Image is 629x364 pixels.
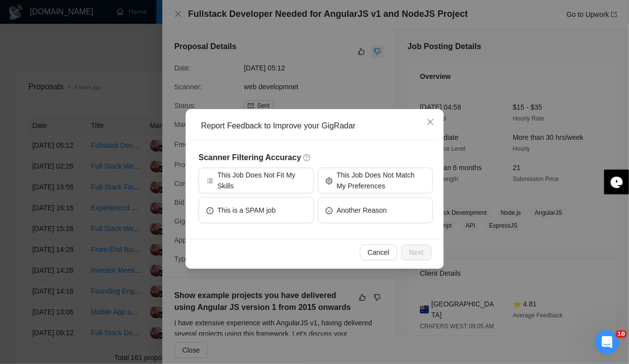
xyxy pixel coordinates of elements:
[199,168,314,193] button: barsThis Job Does Not Fit My Skills
[367,247,389,258] span: Cancel
[616,330,627,338] span: 10
[401,244,431,260] button: Next
[217,170,306,191] span: This Job Does Not Fit My Skills
[199,197,314,223] button: exclamation-circleThis is a SPAM job
[337,205,387,216] span: Another Reason
[201,121,435,131] div: Report Feedback to Improve your GigRadar
[337,170,425,191] span: This Job Does Not Match My Preferences
[217,205,276,216] span: This is a SPAM job
[199,152,433,164] h5: Scanner Filtering Accuracy
[595,330,619,354] iframe: Intercom live chat
[207,177,213,184] span: bars
[426,118,434,126] span: close
[326,177,333,184] span: setting
[318,197,433,223] button: frownAnother Reason
[318,168,433,193] button: settingThis Job Does Not Match My Preferences
[417,109,444,136] button: Close
[326,206,333,214] span: frown
[359,244,397,260] button: Cancel
[207,206,213,214] span: exclamation-circle
[303,154,311,162] span: question-circle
